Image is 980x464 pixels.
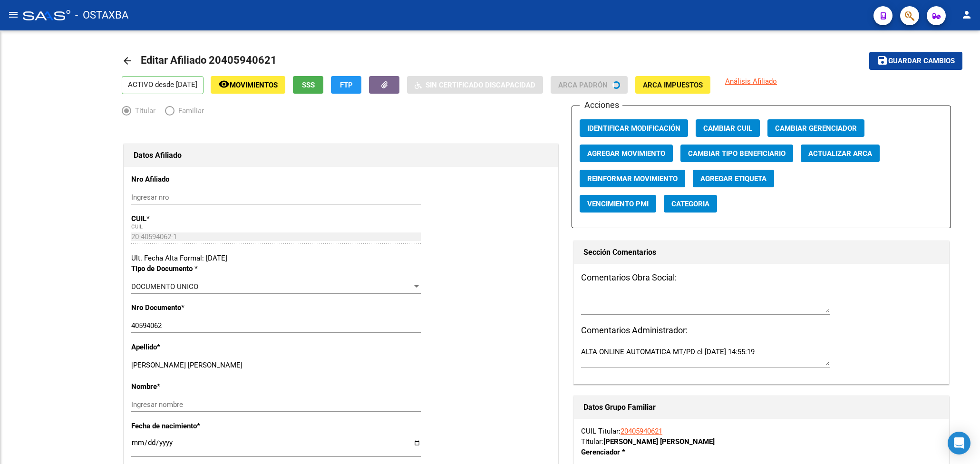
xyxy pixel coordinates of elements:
span: Análisis Afiliado [725,77,777,86]
mat-icon: save [877,55,888,66]
span: Vencimiento PMI [587,200,649,208]
button: ARCA Padrón [551,76,628,94]
button: Vencimiento PMI [580,195,656,213]
h1: Datos Afiliado [134,148,548,163]
span: FTP [340,81,353,89]
button: ARCA Impuestos [635,76,710,94]
mat-icon: remove_red_eye [218,78,230,90]
h3: Comentarios Administrador: [581,324,941,337]
span: Reinformar Movimiento [587,174,678,183]
div: CUIL Titular: Titular: [581,426,941,447]
button: Reinformar Movimiento [580,170,685,187]
button: Cambiar CUIL [696,119,760,137]
p: Nro Documento [131,302,257,313]
span: Agregar Movimiento [587,149,665,158]
button: FTP [331,76,361,94]
mat-icon: menu [8,9,19,20]
button: Guardar cambios [869,52,962,69]
button: Actualizar ARCA [801,145,880,162]
mat-icon: person [961,9,972,20]
span: Editar Afiliado 20405940621 [141,54,277,66]
p: Fecha de nacimiento [131,421,257,431]
span: Cambiar Gerenciador [775,124,857,133]
p: Apellido [131,342,257,352]
p: ACTIVO desde [DATE] [122,76,204,94]
h3: Comentarios Obra Social: [581,271,941,284]
h1: Sección Comentarios [583,245,939,260]
span: ARCA Impuestos [643,81,703,89]
button: Identificar Modificación [580,119,688,137]
div: Open Intercom Messenger [948,432,970,454]
span: Movimientos [230,81,278,89]
span: SSS [302,81,315,89]
a: 20405940621 [621,427,662,435]
p: CUIL [131,213,257,224]
div: Ult. Fecha Alta Formal: [DATE] [131,253,551,263]
p: Gerenciador * [581,447,689,457]
h3: Acciones [580,98,622,112]
span: ARCA Padrón [558,81,608,89]
button: Cambiar Gerenciador [767,119,864,137]
span: Guardar cambios [888,57,955,66]
button: Agregar Movimiento [580,145,673,162]
button: SSS [293,76,323,94]
mat-icon: arrow_back [122,55,133,67]
mat-radio-group: Elija una opción [122,108,213,117]
button: Agregar Etiqueta [693,170,774,187]
button: Categoria [664,195,717,213]
p: Nro Afiliado [131,174,257,184]
span: Identificar Modificación [587,124,680,133]
p: Nombre [131,381,257,392]
span: Agregar Etiqueta [700,174,767,183]
span: Familiar [175,106,204,116]
button: Movimientos [211,76,285,94]
span: DOCUMENTO UNICO [131,282,198,291]
span: Cambiar Tipo Beneficiario [688,149,786,158]
button: Sin Certificado Discapacidad [407,76,543,94]
span: Categoria [671,200,709,208]
span: Cambiar CUIL [703,124,752,133]
p: Tipo de Documento * [131,263,257,274]
span: Actualizar ARCA [808,149,872,158]
span: Sin Certificado Discapacidad [426,81,535,89]
strong: [PERSON_NAME] [PERSON_NAME] [603,437,715,446]
span: - OSTAXBA [75,5,128,26]
button: Cambiar Tipo Beneficiario [680,145,793,162]
span: Titular [131,106,155,116]
h1: Datos Grupo Familiar [583,400,939,415]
